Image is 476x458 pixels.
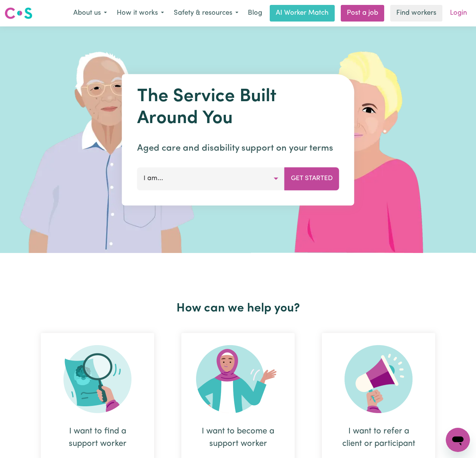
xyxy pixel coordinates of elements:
[446,428,470,452] iframe: Button to launch messaging window
[137,167,285,190] button: I am...
[270,5,335,22] a: AI Worker Match
[340,425,417,450] div: I want to refer a client or participant
[137,142,339,155] p: Aged care and disability support on your terms
[341,5,384,22] a: Post a job
[243,5,267,22] a: Blog
[390,5,442,22] a: Find workers
[59,425,136,450] div: I want to find a support worker
[27,301,449,316] h2: How can we help you?
[112,5,169,21] button: How it works
[169,5,243,21] button: Safety & resources
[345,345,413,413] img: Refer
[196,345,280,413] img: Become Worker
[5,6,32,20] img: Careseekers logo
[137,86,339,130] h1: The Service Built Around You
[63,345,131,413] img: Search
[5,5,32,22] a: Careseekers logo
[199,425,277,450] div: I want to become a support worker
[284,167,339,190] button: Get Started
[445,5,471,22] a: Login
[68,5,112,21] button: About us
